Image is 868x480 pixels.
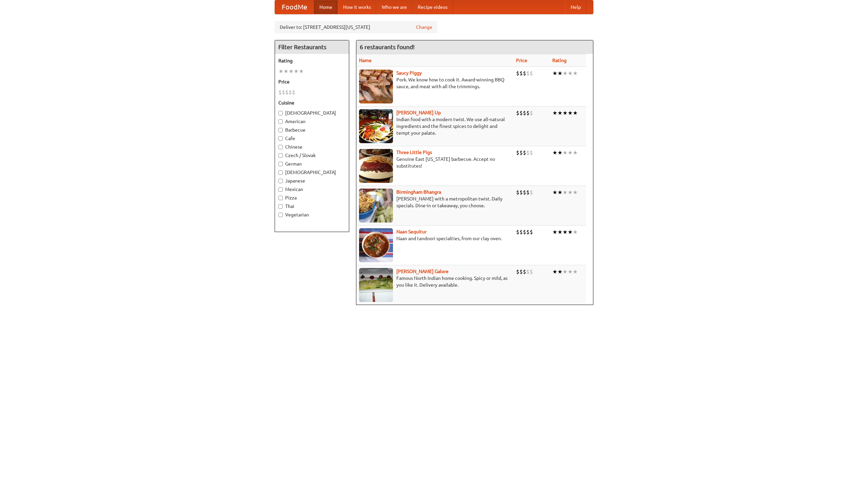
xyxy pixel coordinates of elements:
[278,169,346,176] label: [DEMOGRAPHIC_DATA]
[278,145,283,149] input: Chinese
[278,153,283,158] input: Czech / Slovak
[359,156,511,169] p: Genuine East [US_STATE] barbecue. Accept no substitutes!
[359,275,511,288] p: Famous North Indian home cooking. Spicy or mild, as you like it. Delivery available.
[557,149,563,156] li: ★
[563,189,568,196] li: ★
[396,229,427,234] b: Naan Sequitur
[278,186,346,193] label: Mexican
[314,0,338,14] a: Home
[278,127,346,133] label: Barbecue
[396,70,422,76] a: Saucy Piggy
[278,203,346,210] label: Thai
[278,194,346,201] label: Pizza
[530,228,533,236] li: $
[563,228,568,236] li: ★
[568,109,573,117] li: ★
[278,143,346,150] label: Chinese
[523,109,526,117] li: $
[338,0,376,14] a: How it works
[283,68,289,75] li: ★
[289,89,292,96] li: $
[530,189,533,196] li: $
[552,70,557,77] li: ★
[573,228,578,236] li: ★
[552,109,557,117] li: ★
[568,228,573,236] li: ★
[278,204,283,209] input: Thai
[412,0,453,14] a: Recipe videos
[519,109,523,117] li: $
[282,89,285,96] li: $
[519,189,523,196] li: $
[278,196,283,200] input: Pizza
[278,119,283,124] input: American
[292,89,295,96] li: $
[530,268,533,275] li: $
[526,149,530,156] li: $
[523,149,526,156] li: $
[573,149,578,156] li: ★
[278,99,346,106] h5: Cuisine
[376,0,412,14] a: Who we are
[519,228,523,236] li: $
[359,195,511,209] p: [PERSON_NAME] with a metropolitan twist. Daily specials. Dine-in or takeaway, you choose.
[530,149,533,156] li: $
[516,70,519,77] li: $
[526,268,530,275] li: $
[573,70,578,77] li: ★
[396,269,449,274] a: [PERSON_NAME] Galore
[359,109,393,143] img: curryup.jpg
[526,109,530,117] li: $
[278,213,283,217] input: Vegetarian
[530,70,533,77] li: $
[278,162,283,166] input: German
[359,116,511,136] p: Indian food with a modern twist. We use all-natural ingredients and the finest spices to delight ...
[275,0,314,14] a: FoodMe
[278,177,346,184] label: Japanese
[278,110,346,116] label: [DEMOGRAPHIC_DATA]
[359,228,393,262] img: naansequitur.jpg
[294,68,299,75] li: ★
[568,189,573,196] li: ★
[299,68,304,75] li: ★
[416,24,432,31] a: Change
[278,118,346,125] label: American
[530,109,533,117] li: $
[278,160,346,167] label: German
[573,268,578,275] li: ★
[359,149,393,183] img: littlepigs.jpg
[563,149,568,156] li: ★
[396,110,441,115] a: [PERSON_NAME] Up
[359,58,372,63] a: Name
[359,268,393,302] img: currygalore.jpg
[573,189,578,196] li: ★
[552,149,557,156] li: ★
[360,44,415,50] ng-pluralize: 6 restaurants found!
[568,70,573,77] li: ★
[396,189,441,195] a: Birmingham Bhangra
[359,189,393,223] img: bhangra.jpg
[526,228,530,236] li: $
[557,189,563,196] li: ★
[573,109,578,117] li: ★
[359,235,511,242] p: Naan and tandoori specialties, from our clay oven.
[557,109,563,117] li: ★
[278,135,346,142] label: Cafe
[516,189,519,196] li: $
[278,211,346,218] label: Vegetarian
[557,228,563,236] li: ★
[519,268,523,275] li: $
[278,57,346,64] h5: Rating
[396,150,432,155] a: Three Little Pigs
[523,228,526,236] li: $
[568,268,573,275] li: ★
[565,0,586,14] a: Help
[516,109,519,117] li: $
[552,268,557,275] li: ★
[278,179,283,183] input: Japanese
[523,268,526,275] li: $
[516,58,527,63] a: Price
